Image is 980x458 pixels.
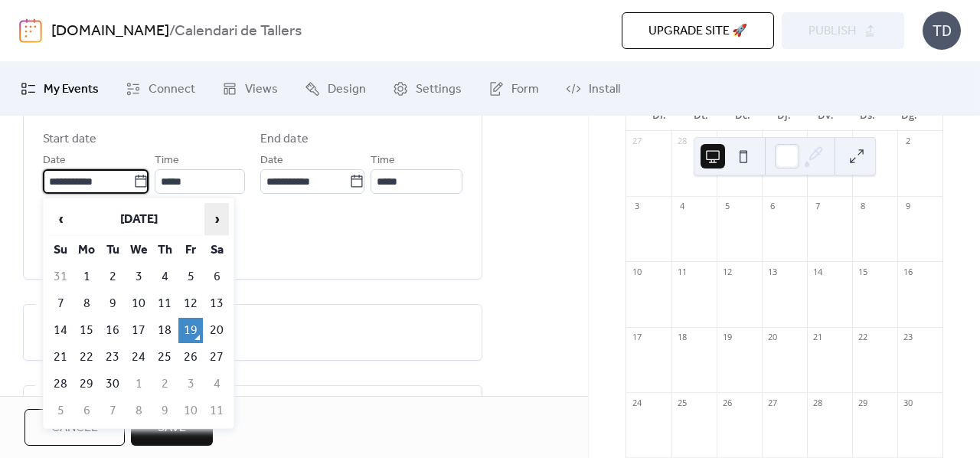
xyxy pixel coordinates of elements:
[48,398,73,424] td: 5
[721,136,733,147] div: 29
[204,264,229,290] td: 6
[622,12,774,49] button: Upgrade site 🚀
[100,264,125,290] td: 2
[74,318,99,343] td: 15
[74,371,99,397] td: 29
[178,264,203,290] td: 5
[100,318,125,343] td: 16
[204,237,229,263] th: Sa
[43,152,66,170] span: Date
[857,201,868,212] div: 8
[43,103,121,121] span: Date and time
[100,398,125,424] td: 7
[126,291,151,316] td: 10
[211,68,289,110] a: Views
[74,345,99,370] td: 22
[204,291,229,316] td: 13
[19,18,42,43] img: logo
[902,136,913,147] div: 2
[126,398,151,424] td: 8
[178,237,203,263] th: Fr
[126,345,151,370] td: 24
[371,152,395,170] span: Time
[126,371,151,397] td: 1
[43,130,96,149] div: Start date
[48,371,73,397] td: 28
[902,201,913,212] div: 9
[902,397,913,408] div: 30
[766,397,778,408] div: 27
[24,409,125,446] button: Cancel
[676,201,688,212] div: 4
[902,266,913,277] div: 16
[721,201,733,212] div: 5
[204,318,229,343] td: 20
[74,264,99,290] td: 1
[126,237,151,263] th: We
[902,332,913,343] div: 23
[74,291,99,316] td: 8
[857,332,868,343] div: 22
[812,397,823,408] div: 28
[857,266,868,277] div: 15
[631,397,642,408] div: 24
[812,332,823,343] div: 21
[152,345,177,370] td: 25
[721,397,733,408] div: 26
[766,201,778,212] div: 6
[9,68,110,110] a: My Events
[100,237,125,263] th: Tu
[158,419,186,437] span: Save
[100,345,125,370] td: 23
[51,17,169,46] a: [DOMAIN_NAME]
[155,152,179,170] span: Time
[178,398,203,424] td: 10
[44,80,99,99] span: My Events
[293,68,377,110] a: Design
[511,80,539,99] span: Form
[152,264,177,290] td: 4
[477,68,550,110] a: Form
[100,371,125,397] td: 30
[766,136,778,147] div: 30
[676,332,688,343] div: 18
[178,345,203,370] td: 26
[152,318,177,343] td: 18
[205,204,228,234] span: ›
[676,397,688,408] div: 25
[328,80,366,99] span: Design
[260,130,309,149] div: End date
[676,266,688,277] div: 11
[554,68,632,110] a: Install
[74,203,203,236] th: [DATE]
[631,332,642,343] div: 17
[245,80,278,99] span: Views
[152,371,177,397] td: 2
[48,318,73,343] td: 14
[126,318,151,343] td: 17
[721,266,733,277] div: 12
[260,152,283,170] span: Date
[149,80,195,99] span: Connect
[152,291,177,316] td: 11
[923,11,961,50] div: TD
[74,237,99,263] th: Mo
[204,371,229,397] td: 4
[178,371,203,397] td: 3
[676,136,688,147] div: 28
[766,266,778,277] div: 13
[648,22,747,41] span: Upgrade site 🚀
[381,68,473,110] a: Settings
[49,204,72,234] span: ‹
[175,17,302,46] b: Calendari de Tallers
[48,291,73,316] td: 7
[169,17,175,46] b: /
[204,398,229,424] td: 11
[812,201,823,212] div: 7
[204,345,229,370] td: 27
[416,80,462,99] span: Settings
[152,237,177,263] th: Th
[152,398,177,424] td: 9
[178,291,203,316] td: 12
